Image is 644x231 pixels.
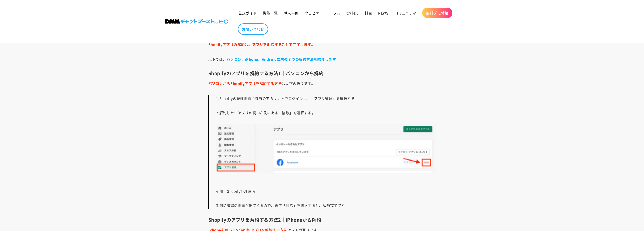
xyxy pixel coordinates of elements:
[422,8,452,18] a: 無料デモ体験
[208,80,436,87] p: は以下の通りです。
[208,56,436,63] p: 以下では、
[391,8,420,18] a: コミュニティ
[208,70,305,76] span: Shopifyのアプリを解約する方法1｜パソコン
[242,27,264,31] span: お問い合わせ
[281,8,301,18] a: 導入事例
[208,70,436,76] h3: から解約
[302,8,326,18] a: ウェビナー
[208,81,282,86] strong: パソコンからShopifyアプリを解約する方法
[378,11,388,15] span: NEWS
[263,11,278,15] span: 機能一覧
[365,11,372,15] span: 料金
[343,8,362,18] a: 資料DL
[208,95,436,209] p: 1.Shopifyの管理画面に該当のアカウントでログインし、「アプリ管理」を選択する。 2.解約したいアプリの欄の右側にある「削除」を選択する。 引用：Shopify管理画面 3.削除確認の画面...
[362,8,375,18] a: 料金
[238,11,257,15] span: 公式ガイド
[208,216,286,223] span: Shopifyのアプリを解約する方法2｜
[394,11,417,15] span: コミュニティ
[208,217,436,223] h3: iPhoneから解約
[305,11,323,15] span: ウェビナー
[208,42,315,47] strong: Shopifyアプリの解約は、アプリを削除することで完了します。
[165,19,228,24] img: 株式会社DMM Boost
[284,11,298,15] span: 導入事例
[329,11,340,15] span: コラム
[227,57,340,62] strong: パソコン、iPhone、Android端末の３つの解約方法を紹介します。
[238,23,268,35] a: お問い合わせ
[346,11,359,15] span: 資料DL
[235,8,260,18] a: 公式ガイド
[375,8,391,18] a: NEWS
[260,8,281,18] a: 機能一覧
[326,8,343,18] a: コラム
[426,11,448,15] span: 無料デモ体験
